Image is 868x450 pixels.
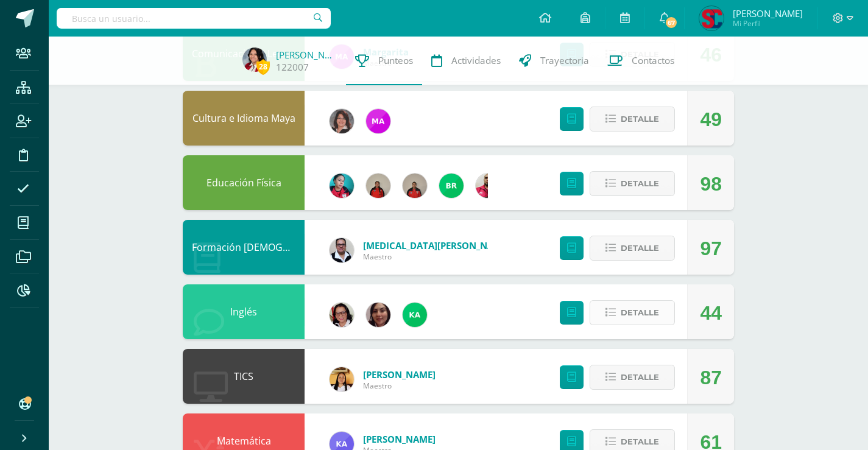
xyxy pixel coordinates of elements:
img: 982169c659605a718bed420dc7862649.png [366,109,390,133]
span: Maestro [363,251,509,262]
div: 98 [700,156,722,211]
button: Detalle [590,107,675,132]
span: 67 [665,16,678,29]
button: Detalle [590,236,675,261]
img: 7976fc47626adfddeb45c36bac81a772.png [439,174,464,198]
div: 87 [700,350,722,405]
div: 97 [700,221,722,276]
span: 28 [256,59,270,74]
button: Detalle [590,300,675,325]
a: Actividades [422,37,510,85]
a: 122007 [276,61,309,74]
a: Cultura e Idioma Maya [192,111,295,125]
span: Detalle [621,172,659,195]
a: Contactos [598,37,683,85]
a: [PERSON_NAME] [363,433,436,445]
span: Detalle [621,237,659,259]
img: 405e426cf699282c02b6e6c69ff5ea82.png [330,367,354,392]
img: 26b5407555be4a9decb46f7f69f839ae.png [699,6,724,30]
span: Detalle [621,301,659,324]
a: [MEDICAL_DATA][PERSON_NAME] [363,239,509,251]
div: Formación Cristiana [183,220,305,275]
img: 720c24124c15ba549e3e394e132c7bff.png [476,174,500,198]
a: Matemática [217,434,271,448]
a: [PERSON_NAME] [363,368,436,381]
a: Educación Física [206,176,281,189]
a: Trayectoria [510,37,598,85]
div: 44 [700,286,722,340]
div: Educación Física [183,155,305,210]
div: 49 [700,92,722,147]
img: df865ced3841bf7d29cb8ae74298d689.png [330,109,354,133]
a: Inglés [230,305,257,318]
img: 2ca4f91e2a017358137dd701126cf722.png [330,303,354,327]
img: a64c3460752fcf2c5e8663a69b02fa63.png [403,303,427,327]
span: [PERSON_NAME] [733,7,803,19]
div: Cultura e Idioma Maya [183,91,305,146]
span: Maestro [363,381,436,391]
span: Contactos [632,54,674,67]
a: Punteos [346,37,422,85]
img: 4042270918fd6b5921d0ca12ded71c97.png [330,174,354,198]
a: [PERSON_NAME] [276,49,337,61]
img: 2b9ad40edd54c2f1af5f41f24ea34807.png [330,238,354,262]
span: Detalle [621,366,659,388]
span: Punteos [378,54,413,67]
span: Mi Perfil [733,18,803,29]
div: TICS [183,349,305,404]
div: Inglés [183,284,305,339]
button: Detalle [590,365,675,390]
a: TICS [234,370,253,383]
button: Detalle [590,171,675,196]
input: Busca un usuario... [57,8,331,29]
span: Trayectoria [540,54,589,67]
span: Detalle [621,108,659,130]
img: 139d064777fbe6bf61491abfdba402ef.png [403,174,427,198]
img: 9b0211c2c434a4b02e46e5c2b1752cce.png [242,47,267,72]
img: d4deafe5159184ad8cadd3f58d7b9740.png [366,174,390,198]
img: 5f1707d5efd63e8f04ee695e4f407930.png [366,303,390,327]
a: Formación [DEMOGRAPHIC_DATA] [192,241,349,254]
span: Actividades [451,54,501,67]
